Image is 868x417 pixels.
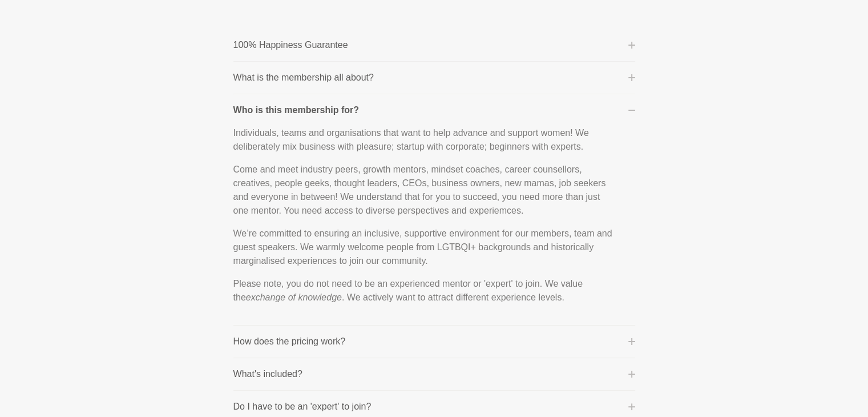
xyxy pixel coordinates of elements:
button: Do I have to be an 'expert' to join? [233,400,635,414]
em: exchange of knowledge [246,292,342,302]
p: 100% Happiness Guarantee [233,38,348,52]
p: Please note, you do not need to be an experienced mentor or 'expert' to join. We value the . We a... [233,277,617,304]
button: What is the membership all about? [233,71,635,85]
p: Who is this membership for? [233,103,359,117]
p: How does the pricing work? [233,335,346,348]
button: Who is this membership for? [233,103,635,117]
p: Come and meet industry peers, growth mentors, mindset coaches, career counsellors, creatives, peo... [233,163,617,218]
p: We’re committed to ensuring an inclusive, supportive environment for our members, team and guest ... [233,227,617,268]
button: How does the pricing work? [233,335,635,348]
p: Do I have to be an 'expert' to join? [233,400,372,414]
p: Individuals, teams and organisations that want to help advance and support women! We deliberately... [233,126,617,154]
p: What is the membership all about? [233,71,374,85]
p: What's included? [233,367,302,381]
button: What's included? [233,367,635,381]
button: 100% Happiness Guarantee [233,38,635,52]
